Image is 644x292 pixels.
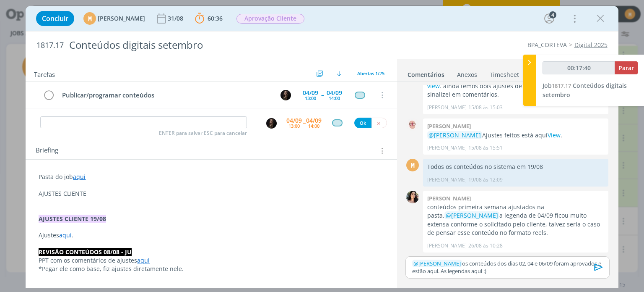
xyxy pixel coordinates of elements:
[159,130,247,137] span: ENTER para salvar ESC para cancelar
[39,265,384,273] p: *Pegar ele como base, fiz ajustes diretamente nele.
[543,82,627,99] span: Conteúdos digitais setembro
[354,118,371,128] button: Ok
[236,13,305,24] button: Aprovação Cliente
[574,41,608,49] a: Digital 2025
[327,90,342,96] div: 04/09
[39,281,384,290] p: Ajustes de redação e D.A
[137,256,150,264] a: aqui
[413,260,461,267] span: [PERSON_NAME]
[527,41,567,49] a: BPA_CORTEVA
[59,231,72,239] a: aqui
[26,6,618,288] div: dialog
[39,256,384,265] p: PPT com os comentários de ajustes
[618,64,634,72] span: Parar
[428,131,481,139] span: @[PERSON_NAME]
[168,16,185,21] div: 31/08
[329,96,340,100] div: 14:00
[303,90,318,96] div: 04/09
[98,16,145,21] span: [PERSON_NAME]
[406,159,419,171] div: M
[427,131,604,139] p: Ajustes feitos está aqui .
[413,260,418,267] span: @
[83,12,96,25] div: M
[36,145,58,156] span: Briefing
[407,67,445,79] a: Comentários
[427,176,467,184] p: [PERSON_NAME]
[427,203,604,237] p: conteúdos primeira semana ajustados na pasta. a legenda de 04/09 ficou muito extensa conforme o s...
[406,118,419,131] img: A
[615,61,638,74] button: Parar
[39,215,106,223] strong: AJUSTES CLIENTE 19/08
[427,144,467,152] p: [PERSON_NAME]
[208,14,223,22] span: 60:36
[548,131,561,139] a: View
[39,248,132,256] strong: REVISÃO CONTEÚDOS 08/08 - JU
[193,12,225,25] button: 60:36
[427,73,604,99] p: ppt com #ptv na . ainda temos dois ajustes de criação que passaram, sinalizei em comentários.
[286,118,302,124] div: 04/09
[406,191,419,203] img: T
[58,90,273,100] div: Publicar/programar conteúdos
[489,67,519,79] a: Timesheet
[39,231,384,239] p: Ajustes .
[468,104,503,111] span: 15/08 às 15:03
[42,15,68,22] span: Concluir
[39,173,384,181] p: Pasta do job
[65,35,366,55] div: Conteúdos digitais setembro
[468,144,503,152] span: 15/08 às 15:51
[303,118,305,126] span: --
[34,68,55,79] span: Tarefas
[427,122,471,130] b: [PERSON_NAME]
[549,11,556,18] div: 4
[236,14,304,24] span: Aprovação Cliente
[36,41,64,50] span: 1817.17
[457,71,477,79] div: Anexos
[446,211,498,219] span: @[PERSON_NAME]
[468,176,503,184] span: 19/08 às 12:09
[266,118,277,129] img: N
[337,71,342,76] img: arrow-down.svg
[427,242,467,250] p: [PERSON_NAME]
[305,96,316,100] div: 13:00
[543,12,556,25] button: 4
[39,189,384,198] p: AJUSTES CLIENTE
[552,82,571,89] span: 1817.17
[36,11,74,26] button: Concluir
[427,104,467,111] p: [PERSON_NAME]
[280,90,291,100] img: N
[306,118,322,124] div: 04/09
[427,163,604,171] p: Todos os conteúdos no sistema em 19/08
[468,242,503,250] span: 26/08 às 10:28
[308,124,319,128] div: 14:00
[427,73,600,89] a: pasta view
[321,92,324,98] span: --
[543,82,627,99] a: Job1817.17Conteúdos digitais setembro
[357,70,384,76] span: Abertas 1/25
[83,12,145,25] button: M[PERSON_NAME]
[412,260,602,275] p: os conteúdos dos dias 02, 04 e 06/09 foram aprovados e estão aqui. As legendas aqui :)
[288,124,300,128] div: 13:00
[280,89,292,101] button: N
[73,173,86,181] a: aqui
[427,195,471,202] b: [PERSON_NAME]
